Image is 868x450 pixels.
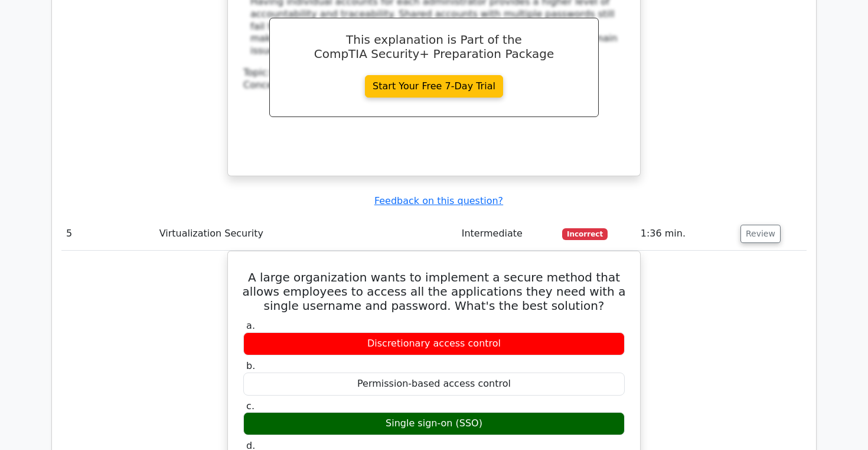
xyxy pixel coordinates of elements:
button: Review [740,225,781,243]
span: Incorrect [562,228,608,240]
div: Discretionary access control [243,332,625,355]
div: Permission-based access control [243,373,625,396]
a: Start Your Free 7-Day Trial [365,75,503,98]
td: Virtualization Security [155,217,457,251]
td: 5 [61,217,155,251]
span: a. [246,320,255,331]
h5: A large organization wants to implement a secure method that allows employees to access all the a... [242,270,626,313]
a: Feedback on this question? [374,195,503,206]
span: c. [246,400,254,412]
td: Intermediate [457,217,557,251]
div: Single sign-on (SSO) [243,412,625,435]
div: Concept: [243,79,625,92]
td: 1:36 min. [636,217,736,251]
span: b. [246,360,255,371]
div: Topic: [243,67,625,79]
